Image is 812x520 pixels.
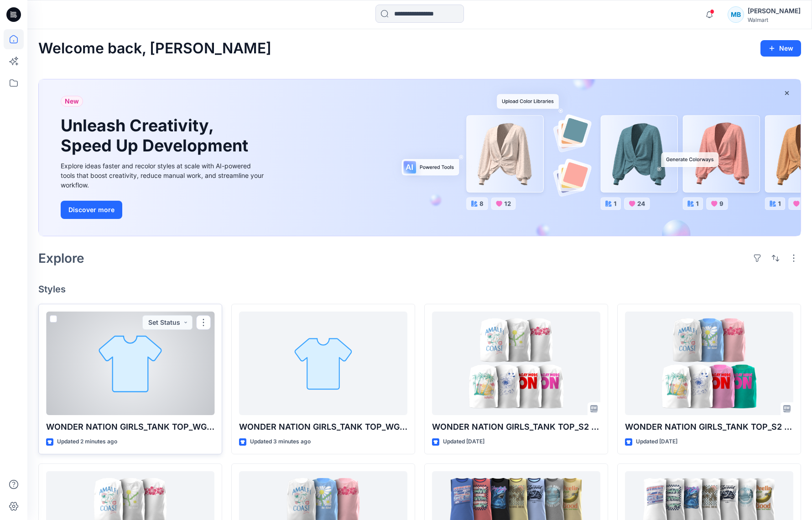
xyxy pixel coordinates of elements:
[625,312,793,416] a: WONDER NATION GIRLS_TANK TOP_S2 26
[38,40,271,57] h2: Welcome back, [PERSON_NAME]
[748,5,801,16] div: [PERSON_NAME]
[46,312,214,416] a: WONDER NATION GIRLS_TANK TOP_WG1430
[65,96,79,107] span: New
[57,437,117,447] p: Updated 2 minutes ago
[760,40,801,57] button: New
[61,201,266,219] a: Discover more
[61,201,122,219] button: Discover more
[625,421,793,433] p: WONDER NATION GIRLS_TANK TOP_S2 26
[748,16,801,23] div: Walmart
[636,437,677,447] p: Updated [DATE]
[38,284,801,295] h4: Styles
[61,161,266,190] div: Explore ideas faster and recolor styles at scale with AI-powered tools that boost creativity, red...
[38,251,84,265] h2: Explore
[61,116,252,155] h1: Unleash Creativity, Speed Up Development
[443,437,484,447] p: Updated [DATE]
[432,312,600,416] a: WONDER NATION GIRLS_TANK TOP_S2 26_WHITE GROUNDS
[432,421,600,433] p: WONDER NATION GIRLS_TANK TOP_S2 26_WHITE GROUNDS
[46,421,214,433] p: WONDER NATION GIRLS_TANK TOP_WG1430
[250,437,311,447] p: Updated 3 minutes ago
[728,6,744,23] div: MB
[239,421,407,433] p: WONDER NATION GIRLS_TANK TOP_WG1430
[239,312,407,416] a: WONDER NATION GIRLS_TANK TOP_WG1430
